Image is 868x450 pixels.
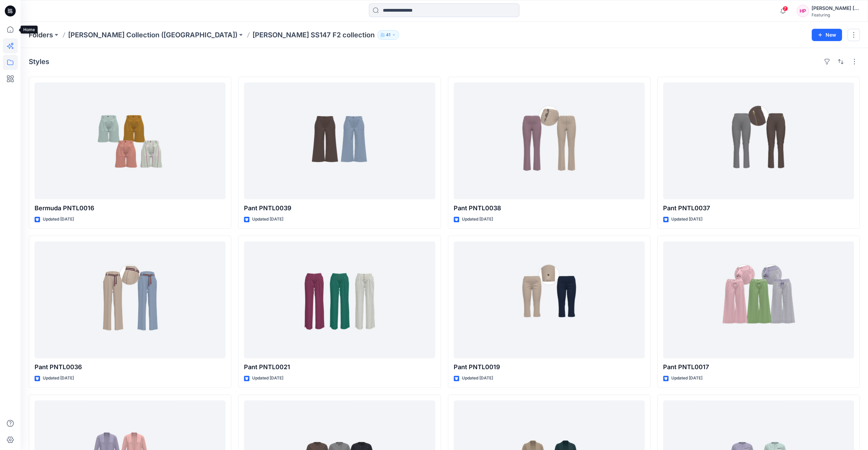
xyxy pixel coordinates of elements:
p: Pant PNTL0019 [454,362,645,372]
div: HP [796,5,809,17]
p: Updated [DATE] [252,375,283,382]
a: Pant PNTL0036 [35,241,225,358]
p: Pant PNTL0017 [663,362,854,372]
a: Folders [29,30,53,40]
a: Pant PNTL0037 [663,83,854,199]
p: Updated [DATE] [462,216,493,223]
a: [PERSON_NAME] Collection ([GEOGRAPHIC_DATA]) [68,30,237,40]
p: Updated [DATE] [671,216,702,223]
div: [PERSON_NAME] [PERSON_NAME] [812,4,859,12]
h4: Styles [29,58,49,66]
a: Pant PNTL0021 [244,241,435,358]
a: Bermuda PNTL0016 [35,83,225,199]
p: Updated [DATE] [252,216,283,223]
p: Updated [DATE] [462,375,493,382]
div: Featuring [812,12,859,17]
button: New [812,29,842,41]
a: Pant PNTL0017 [663,241,854,358]
p: Updated [DATE] [43,375,74,382]
p: Bermuda PNTL0016 [35,203,225,213]
p: Pant PNTL0039 [244,203,435,213]
p: [PERSON_NAME] SS147 F2 collection [252,30,375,40]
a: Pant PNTL0019 [454,241,645,358]
button: 41 [377,30,399,40]
p: Updated [DATE] [43,216,74,223]
p: Pant PNTL0036 [35,362,225,372]
a: Pant PNTL0038 [454,83,645,199]
p: Updated [DATE] [671,375,702,382]
p: Pant PNTL0038 [454,203,645,213]
p: 41 [386,31,390,39]
span: 7 [782,6,788,11]
p: Pant PNTL0021 [244,362,435,372]
a: Pant PNTL0039 [244,83,435,199]
p: Pant PNTL0037 [663,203,854,213]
